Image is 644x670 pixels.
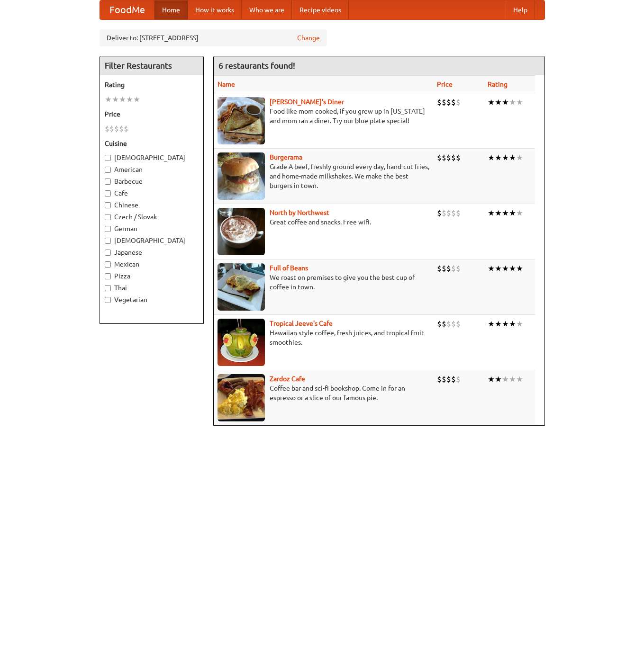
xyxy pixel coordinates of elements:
[442,97,446,107] li: $
[297,33,320,43] a: Change
[105,80,199,89] h5: Rating
[451,208,456,218] li: $
[270,320,333,327] a: Tropical Jeeve's Cafe
[495,319,502,329] li: ★
[100,29,327,46] div: Deliver to: [STREET_ADDRESS]
[105,124,109,134] li: $
[495,374,502,384] li: ★
[446,208,451,218] li: $
[442,319,446,329] li: $
[516,319,523,329] li: ★
[456,319,461,329] li: $
[105,153,199,162] label: [DEMOGRAPHIC_DATA]
[446,97,451,107] li: $
[437,80,453,88] a: Price
[105,259,199,269] label: Mexican
[218,80,235,88] a: Name
[105,109,199,119] h5: Price
[442,263,446,274] li: $
[105,236,199,245] label: [DEMOGRAPHIC_DATA]
[502,97,509,107] li: ★
[516,152,523,163] li: ★
[218,208,265,255] img: north.jpg
[451,319,456,329] li: $
[218,97,265,144] img: sallys.jpg
[105,200,199,210] label: Chinese
[105,190,111,197] input: Cafe
[446,263,451,274] li: $
[495,263,502,274] li: ★
[502,152,509,163] li: ★
[506,0,535,19] a: Help
[109,124,114,134] li: $
[114,124,119,134] li: $
[105,261,111,268] input: Mexican
[270,209,329,216] a: North by Northwest
[502,319,509,329] li: ★
[218,319,265,366] img: jeeves.jpg
[509,374,516,384] li: ★
[488,263,495,274] li: ★
[437,374,442,384] li: $
[218,61,295,70] ng-pluralize: 6 restaurants found!
[105,155,111,161] input: [DEMOGRAPHIC_DATA]
[105,273,111,279] input: Pizza
[105,224,199,233] label: German
[456,374,461,384] li: $
[126,94,133,105] li: ★
[516,374,523,384] li: ★
[270,98,344,106] a: [PERSON_NAME]'s Diner
[437,263,442,274] li: $
[105,214,111,220] input: Czech / Slovak
[270,264,308,272] a: Full of Beans
[502,208,509,218] li: ★
[105,248,199,257] label: Japanese
[105,295,199,304] label: Vegetarian
[188,0,242,19] a: How it works
[442,152,446,163] li: $
[270,153,302,161] a: Burgerama
[218,374,265,421] img: zardoz.jpg
[456,97,461,107] li: $
[446,152,451,163] li: $
[218,328,429,347] p: Hawaiian style coffee, fresh juices, and tropical fruit smoothies.
[509,319,516,329] li: ★
[105,177,199,186] label: Barbecue
[218,107,429,125] p: Food like mom cooked, if you grew up in [US_STATE] and mom ran a diner. Try our blue plate special!
[509,152,516,163] li: ★
[242,0,292,19] a: Who we are
[105,202,111,208] input: Chinese
[451,263,456,274] li: $
[154,0,188,19] a: Home
[100,0,154,19] a: FoodMe
[270,375,305,383] a: Zardoz Cafe
[105,165,199,174] label: American
[105,139,199,148] h5: Cuisine
[105,271,199,281] label: Pizza
[218,273,429,292] p: We roast on premises to give you the best cup of coffee in town.
[442,208,446,218] li: $
[437,319,442,329] li: $
[488,374,495,384] li: ★
[133,94,140,105] li: ★
[105,297,111,303] input: Vegetarian
[437,97,442,107] li: $
[105,238,111,244] input: [DEMOGRAPHIC_DATA]
[516,263,523,274] li: ★
[119,124,124,134] li: $
[451,152,456,163] li: $
[105,226,111,232] input: German
[488,319,495,329] li: ★
[502,263,509,274] li: ★
[437,152,442,163] li: $
[502,374,509,384] li: ★
[451,374,456,384] li: $
[100,56,203,75] h4: Filter Restaurants
[495,208,502,218] li: ★
[105,212,199,222] label: Czech / Slovak
[488,208,495,218] li: ★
